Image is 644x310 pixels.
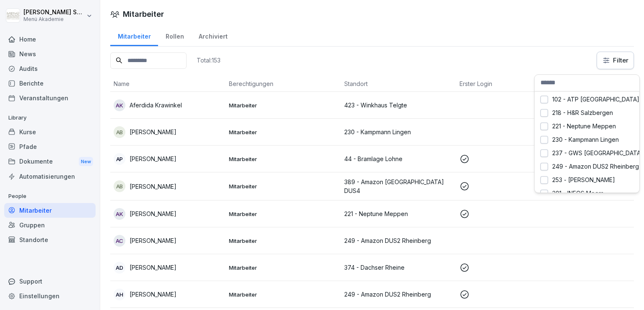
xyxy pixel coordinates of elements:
p: 230 - Kampmann Lingen [552,136,619,143]
p: 253 - [PERSON_NAME] [552,176,615,184]
p: 249 - Amazon DUS2 Rheinberg [552,163,639,170]
p: 221 - Neptune Meppen [552,122,616,130]
p: 218 - H&R Salzbergen [552,109,613,117]
p: 237 - GWS [GEOGRAPHIC_DATA] [552,149,643,157]
p: 102 - ATP [GEOGRAPHIC_DATA] [552,96,639,103]
p: 301 - INEOS Moers [552,190,604,197]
